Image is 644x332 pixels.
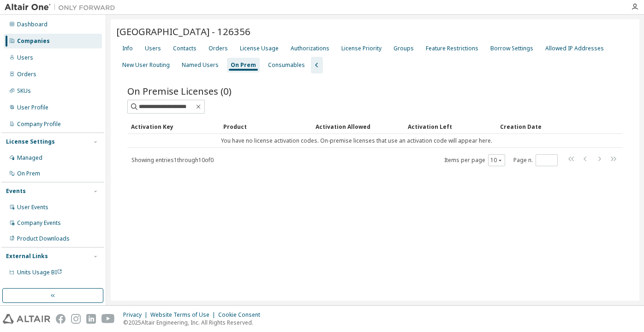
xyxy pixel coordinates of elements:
div: SKUs [17,87,31,95]
div: Feature Restrictions [426,45,478,52]
div: Creation Date [500,119,582,134]
div: Privacy [123,311,150,319]
img: Altair One [5,3,120,12]
div: User Events [17,204,48,211]
div: Activation Allowed [316,119,400,134]
div: Website Terms of Use [150,311,218,319]
div: User Profile [17,104,48,111]
div: Dashboard [17,21,48,28]
div: Managed [17,154,42,162]
span: [GEOGRAPHIC_DATA] - 126356 [116,25,250,38]
div: Authorizations [291,45,329,52]
img: linkedin.svg [86,314,96,324]
div: Info [122,45,133,52]
div: Companies [17,37,50,45]
img: youtube.svg [101,314,115,324]
div: Orders [17,71,36,78]
p: © 2025 Altair Engineering, Inc. All Rights Reserved. [123,319,266,326]
div: On Prem [231,61,256,69]
div: Users [17,54,33,61]
div: Cookie Consent [218,311,266,319]
div: Events [6,187,26,195]
div: Borrow Settings [490,45,533,52]
div: Activation Left [408,119,493,134]
div: License Priority [341,45,382,52]
span: Items per page [444,154,505,166]
button: 10 [490,157,503,164]
div: New User Routing [122,61,170,69]
div: Product [223,119,308,134]
span: On Premise Licenses (0) [127,85,232,97]
div: Allowed IP Addresses [545,45,604,52]
div: On Prem [17,170,40,177]
div: Orders [209,45,228,52]
span: Units Usage BI [17,268,62,276]
div: Consumables [268,61,305,69]
div: License Settings [6,138,55,145]
span: Page n. [513,154,558,166]
img: altair_logo.svg [3,314,50,324]
span: Showing entries 1 through 10 of 0 [131,156,214,164]
img: instagram.svg [71,314,81,324]
div: Users [145,45,161,52]
div: Contacts [173,45,197,52]
div: Product Downloads [17,235,70,242]
td: You have no license activation codes. On-premise licenses that use an activation code will appear... [127,134,586,148]
div: Activation Key [131,119,216,134]
div: External Links [6,253,48,260]
div: Groups [394,45,414,52]
div: Named Users [182,61,219,69]
div: Company Profile [17,121,61,128]
div: Company Events [17,219,61,227]
div: License Usage [240,45,279,52]
img: facebook.svg [56,314,66,324]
